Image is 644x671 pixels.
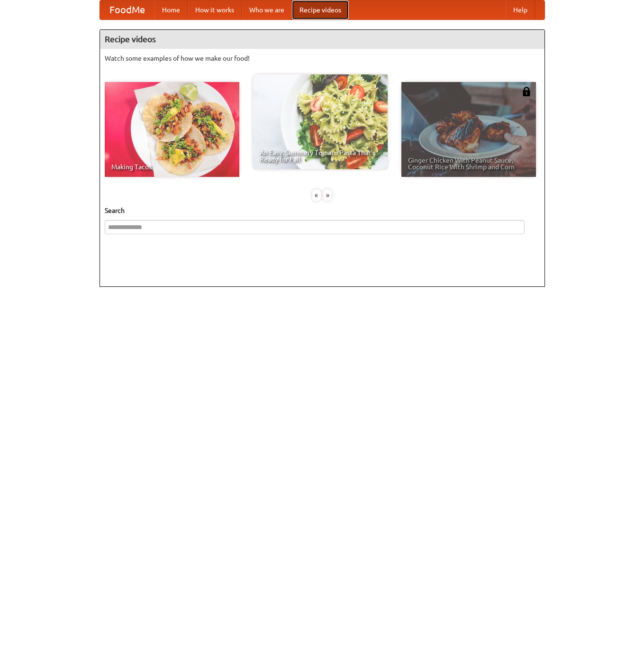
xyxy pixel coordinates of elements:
a: Who we are [242,0,292,19]
a: Help [506,0,535,19]
span: Making Tacos [111,164,233,170]
p: Watch some examples of how we make our food! [105,54,540,63]
a: Home [154,0,188,19]
a: Making Tacos [105,82,239,177]
a: Recipe videos [292,0,349,19]
a: An Easy, Summery Tomato Pasta That's Ready for Fall [253,74,388,169]
div: » [323,189,332,201]
div: « [312,189,321,201]
a: How it works [188,0,242,19]
h4: Recipe videos [100,30,544,49]
span: An Easy, Summery Tomato Pasta That's Ready for Fall [260,149,381,163]
a: FoodMe [100,0,154,19]
img: 483408.png [522,87,531,96]
h5: Search [105,206,540,215]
